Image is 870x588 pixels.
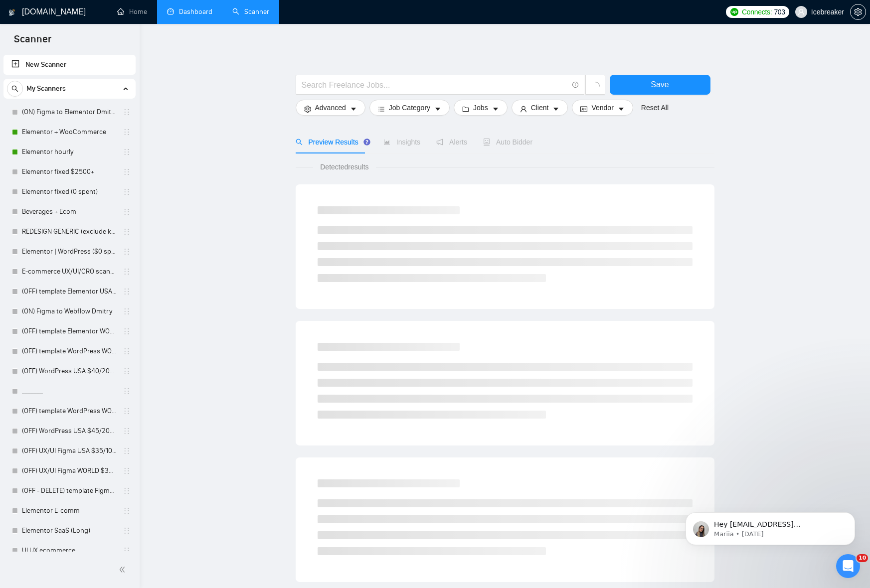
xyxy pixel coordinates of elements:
a: (ON) Figma to Webflow Dmitry [22,301,117,321]
a: (OFF) template Elementor WORLD $35/1000+ no questions [22,321,117,341]
span: holder [123,507,131,515]
span: 10 [857,554,868,562]
span: caret-down [552,105,559,113]
span: Preview Results [296,138,367,146]
span: holder [123,307,131,315]
span: Job Category [389,102,430,113]
a: (OFF - DELETE) template Figma WORLD $40/2000 [22,481,117,501]
span: double-left [119,565,129,575]
span: holder [123,467,131,475]
span: holder [123,447,131,455]
a: Reset All [641,102,669,113]
span: My Scanners [26,79,66,99]
input: Search Freelance Jobs... [302,79,568,91]
span: loading [591,82,600,91]
span: setting [304,105,311,113]
button: search [7,81,23,97]
a: Elementor fixed (0 spent) [22,182,117,202]
a: Elementor + WooCommerce [22,122,117,142]
a: Elementor hourly [22,142,117,162]
span: Alerts [436,138,467,146]
img: logo [8,4,15,20]
span: holder [123,527,131,535]
span: Insights [383,138,420,146]
span: holder [123,228,131,236]
a: Elementor SaaS (Long) [22,521,117,541]
iframe: Intercom live chat [836,554,860,578]
span: user [798,8,805,15]
span: idcard [580,105,587,113]
span: caret-down [434,105,441,113]
div: Tooltip anchor [362,138,371,147]
span: user [520,105,527,113]
span: folder [462,105,469,113]
button: settingAdvancedcaret-down [296,100,365,116]
a: (OFF) template WordPress WORLD $35/1500+ [22,341,117,361]
span: holder [123,128,131,136]
iframe: Intercom notifications message [671,491,870,561]
span: holder [123,108,131,116]
span: holder [123,168,131,176]
a: homeHome [117,7,147,16]
span: Save [651,78,669,91]
span: holder [123,407,131,415]
span: holder [123,347,131,355]
span: Advanced [315,102,346,113]
button: setting [850,4,866,20]
span: holder [123,288,131,295]
span: holder [123,367,131,375]
span: bars [378,105,385,113]
a: (OFF) UX/UI Figma WORLD $35/1000 [22,461,117,481]
a: (OFF) template WordPress WORLD/[GEOGRAPHIC_DATA] $50/3000+ [22,401,117,421]
span: area-chart [383,139,390,146]
span: notification [436,139,443,146]
span: robot [483,139,490,146]
button: folderJobscaret-down [454,100,508,116]
span: holder [123,208,131,216]
span: holder [123,327,131,335]
a: setting [850,8,866,16]
a: (OFF) WordPress USA $40/2000+ [22,361,117,381]
span: caret-down [492,105,499,113]
span: holder [123,188,131,196]
span: holder [123,148,131,156]
span: Connects: [742,6,772,17]
li: New Scanner [3,55,136,75]
button: userClientcaret-down [512,100,568,116]
span: 703 [774,6,785,17]
span: search [7,85,22,92]
span: Jobs [473,102,488,113]
span: Auto Bidder [483,138,532,146]
span: holder [123,268,131,276]
a: _______ [22,381,117,401]
span: Detected results [313,161,375,172]
span: search [296,139,303,146]
a: (OFF) WordPress USA $45/2000+ [22,421,117,441]
a: (OFF) template Elementor USA $35/1000+ [22,282,117,301]
a: E-commerce UX/UI/CRO scanner [22,262,117,282]
span: Client [531,102,549,113]
a: Elementor E-comm [22,501,117,521]
button: idcardVendorcaret-down [572,100,633,116]
span: holder [123,547,131,555]
a: dashboardDashboard [167,7,212,16]
span: caret-down [350,105,357,113]
span: holder [123,427,131,435]
a: Elementor fixed $2500+ [22,162,117,182]
a: (ON) Figma to Elementor Dmitry [22,102,117,122]
span: holder [123,387,131,395]
span: caret-down [618,105,625,113]
span: Vendor [591,102,613,113]
span: info-circle [572,82,579,88]
a: UI UX ecommerce [22,541,117,561]
button: Save [610,75,710,95]
a: Beverages + Ecom [22,202,117,222]
a: Elementor | WordPress ($0 spent) [22,242,117,262]
img: upwork-logo.png [730,8,738,16]
a: (OFF) UX/UI Figma USA $35/1000 [22,441,117,461]
a: REDESIGN GENERIC (exclude keywords) [22,222,117,242]
span: holder [123,248,131,256]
